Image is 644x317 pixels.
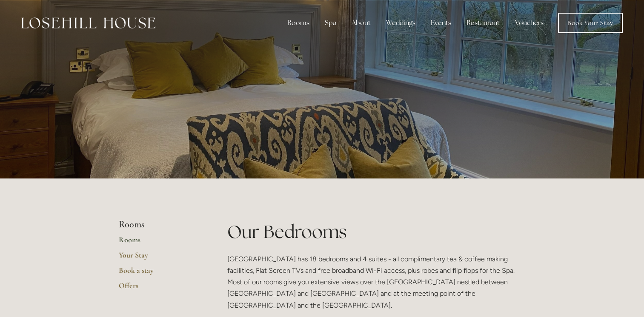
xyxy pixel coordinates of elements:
div: Rooms [280,14,316,31]
h1: Our Bedrooms [227,219,526,244]
a: Offers [119,281,200,296]
li: Rooms [119,219,200,230]
div: About [345,14,378,31]
div: Restaurant [460,14,507,31]
div: Spa [318,14,343,31]
a: Rooms [119,235,200,250]
a: Book a stay [119,266,200,281]
a: Your Stay [119,250,200,266]
p: [GEOGRAPHIC_DATA] has 18 bedrooms and 4 suites - all complimentary tea & coffee making facilities... [227,253,526,311]
div: Weddings [379,14,422,31]
a: Book Your Stay [558,13,623,33]
a: Vouchers [508,14,550,31]
img: Losehill House [21,17,155,28]
div: Events [424,14,458,31]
